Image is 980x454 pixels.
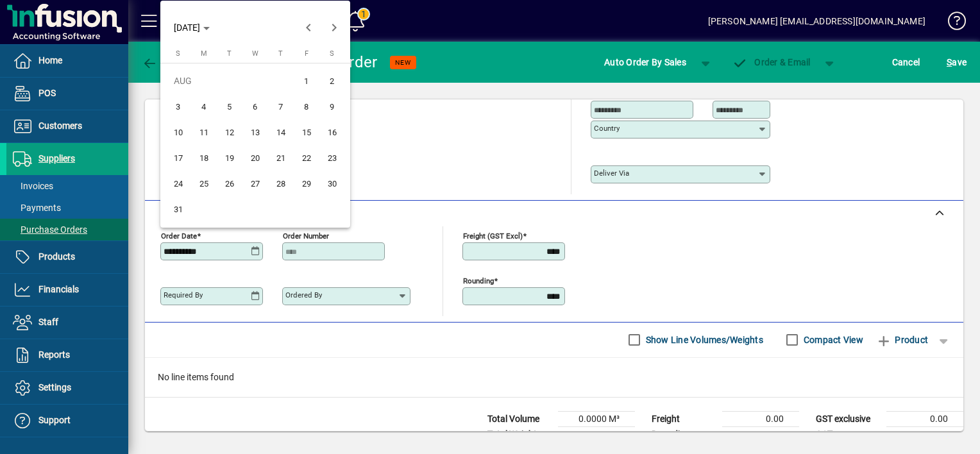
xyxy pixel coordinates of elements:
button: Mon Aug 25 2025 [191,171,217,196]
button: Next month [321,15,347,40]
td: AUG [165,68,294,94]
span: 1 [295,69,318,92]
span: 21 [269,146,292,169]
button: Wed Aug 13 2025 [242,119,268,145]
span: 22 [295,146,318,169]
button: Fri Aug 08 2025 [294,94,319,119]
span: 16 [321,121,344,144]
button: Mon Aug 11 2025 [191,119,217,145]
span: 5 [218,95,241,118]
button: Sat Aug 23 2025 [319,145,345,171]
button: Sat Aug 02 2025 [319,68,345,94]
button: Sun Aug 17 2025 [165,145,191,171]
span: [DATE] [174,22,200,33]
span: 10 [167,121,190,144]
span: 18 [192,146,215,169]
button: Thu Aug 21 2025 [268,145,294,171]
button: Sat Aug 09 2025 [319,94,345,119]
span: 14 [269,121,292,144]
span: T [227,49,232,58]
span: 26 [218,172,241,195]
span: 25 [192,172,215,195]
span: 24 [167,172,190,195]
button: Sat Aug 30 2025 [319,171,345,196]
span: 15 [295,121,318,144]
button: Tue Aug 19 2025 [217,145,242,171]
span: 31 [167,198,190,221]
button: Fri Aug 22 2025 [294,145,319,171]
button: Tue Aug 12 2025 [217,119,242,145]
button: Fri Aug 29 2025 [294,171,319,196]
button: Sun Aug 31 2025 [165,196,191,222]
span: 3 [167,95,190,118]
button: Wed Aug 06 2025 [242,94,268,119]
span: 4 [192,95,215,118]
button: Fri Aug 15 2025 [294,119,319,145]
span: 27 [244,172,267,195]
button: Mon Aug 18 2025 [191,145,217,171]
button: Sat Aug 16 2025 [319,119,345,145]
span: 23 [321,146,344,169]
button: Choose month and year [169,16,215,39]
span: W [252,49,258,58]
span: 8 [295,95,318,118]
span: 19 [218,146,241,169]
span: 29 [295,172,318,195]
button: Sun Aug 10 2025 [165,119,191,145]
button: Wed Aug 27 2025 [242,171,268,196]
button: Fri Aug 01 2025 [294,68,319,94]
button: Tue Aug 05 2025 [217,94,242,119]
button: Tue Aug 26 2025 [217,171,242,196]
span: 30 [321,172,344,195]
button: Mon Aug 04 2025 [191,94,217,119]
button: Thu Aug 14 2025 [268,119,294,145]
button: Thu Aug 07 2025 [268,94,294,119]
span: 7 [269,95,292,118]
span: 2 [321,69,344,92]
span: S [330,49,334,58]
span: 13 [244,121,267,144]
span: M [201,49,207,58]
button: Sun Aug 24 2025 [165,171,191,196]
span: S [176,49,180,58]
span: 17 [167,146,190,169]
span: 11 [192,121,215,144]
span: 6 [244,95,267,118]
span: 12 [218,121,241,144]
span: 28 [269,172,292,195]
span: T [278,49,283,58]
span: 9 [321,95,344,118]
button: Previous month [296,15,321,40]
button: Wed Aug 20 2025 [242,145,268,171]
span: 20 [244,146,267,169]
button: Thu Aug 28 2025 [268,171,294,196]
button: Sun Aug 03 2025 [165,94,191,119]
span: F [305,49,308,58]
